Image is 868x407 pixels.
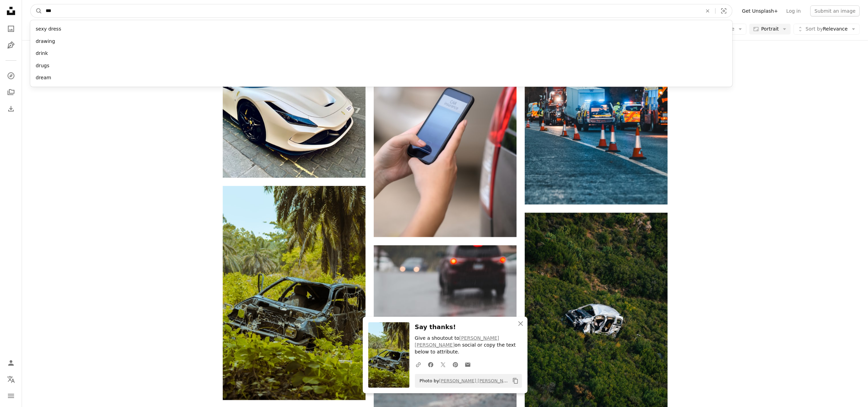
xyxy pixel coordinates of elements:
[810,5,860,16] button: Submit an image
[525,317,668,323] a: a car that is sitting in the grass
[738,5,782,16] a: Get Unsplash+
[223,186,366,400] img: black car on green grass field during daytime
[4,102,18,116] a: Download History
[525,94,668,101] a: a couple of trucks that are sitting in the street
[425,358,437,371] a: Share on Facebook
[4,38,18,52] a: Illustrations
[761,25,779,32] span: Portrait
[415,335,499,348] a: [PERSON_NAME] [PERSON_NAME]
[716,4,732,18] button: Visual search
[31,4,42,18] button: Search Unsplash
[4,4,18,19] a: Home — Unsplash
[374,127,517,133] a: Car insurance concept, Man hand holding car insurance application on mobile phone.
[415,322,522,332] h3: Say thanks!
[449,358,462,371] a: Share on Pinterest
[374,23,517,237] img: Car insurance concept, Man hand holding car insurance application on mobile phone.
[415,335,522,356] p: Give a shoutout to on social or copy the text below to attribute.
[700,4,715,18] button: Clear
[4,389,18,403] button: Menu
[223,290,366,296] a: black car on green grass field during daytime
[749,23,791,34] button: Portrait
[806,26,823,31] span: Sort by
[4,85,18,99] a: Collections
[510,375,521,387] button: Copy to clipboard
[30,35,732,48] div: drawing
[782,5,805,16] a: Log in
[439,378,515,383] a: [PERSON_NAME] [PERSON_NAME]
[30,47,732,60] div: drink
[794,23,860,34] button: Sort byRelevance
[462,358,474,371] a: Share over email
[4,22,18,36] a: Photos
[4,356,18,370] a: Log in / Sign up
[416,375,510,386] span: Photo by on
[30,72,732,84] div: dream
[30,23,732,35] div: sexy dress
[4,69,18,83] a: Explore
[4,373,18,386] button: Language
[806,25,848,32] span: Relevance
[437,358,449,371] a: Share on Twitter
[30,60,732,72] div: drugs
[30,4,732,18] form: Find visuals sitewide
